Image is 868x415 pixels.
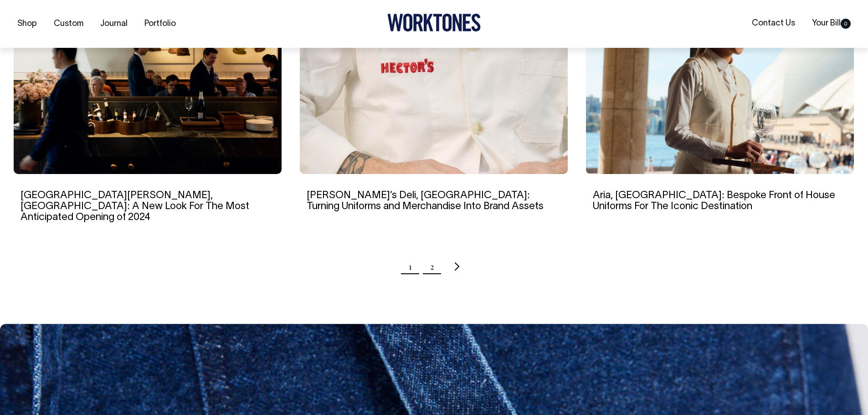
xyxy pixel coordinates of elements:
a: Page 2 [430,255,434,278]
a: Custom [50,16,87,31]
a: Portfolio [141,16,180,31]
a: Shop [14,16,41,31]
a: Next page [452,255,460,278]
a: Your Bill0 [808,16,854,31]
a: Contact Us [748,16,799,31]
span: 0 [841,19,851,29]
a: [PERSON_NAME]’s Deli, [GEOGRAPHIC_DATA]: Turning Uniforms and Merchandise Into Brand Assets [307,191,544,211]
a: Aria, [GEOGRAPHIC_DATA]: Bespoke Front of House Uniforms For The Iconic Destination [593,191,835,211]
a: [GEOGRAPHIC_DATA][PERSON_NAME], [GEOGRAPHIC_DATA]: A New Look For The Most Anticipated Opening of... [21,191,249,222]
a: Journal [97,16,131,31]
nav: Pagination [14,255,854,278]
span: Page 1 [409,255,412,278]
